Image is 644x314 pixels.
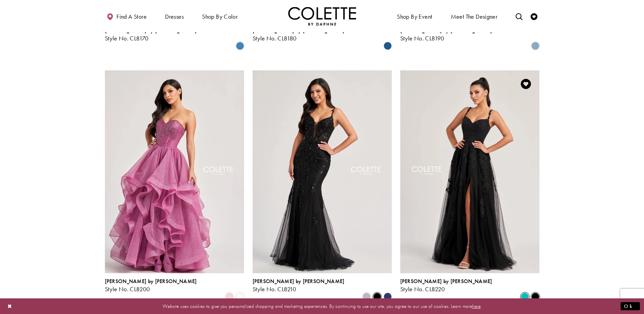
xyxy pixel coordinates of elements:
[384,293,392,301] i: Navy Blue
[397,13,432,20] span: Shop By Event
[200,7,239,25] span: Shop by color
[288,7,356,25] img: Colette by Daphne
[236,293,244,301] i: Diamond White
[253,28,345,42] div: Colette by Daphne Style No. CL8180
[105,28,197,42] div: Colette by Daphne Style No. CL8170
[288,7,356,25] a: Visit Home Page
[253,278,345,285] span: [PERSON_NAME] by [PERSON_NAME]
[449,7,499,25] a: Meet the designer
[395,7,434,25] span: Shop By Event
[225,293,234,301] i: Pink Lily
[202,13,238,20] span: Shop by color
[105,285,150,293] span: Style No. CL8200
[400,278,492,293] div: Colette by Daphne Style No. CL8220
[384,42,392,50] i: Ocean Blue Multi
[49,301,595,311] p: Website uses cookies to give you personalized shopping and marketing experiences. By continuing t...
[163,7,185,25] span: Dresses
[253,34,297,42] span: Style No. CL8180
[400,34,444,42] span: Style No. CL8190
[105,34,149,42] span: Style No. CL8170
[165,13,184,20] span: Dresses
[514,7,524,25] a: Toggle search
[531,293,539,301] i: Black
[236,42,244,50] i: Steel Blue
[529,7,539,25] a: Check Wishlist
[105,7,148,25] a: Find a store
[105,278,197,293] div: Colette by Daphne Style No. CL8200
[531,42,539,50] i: Dusty Blue
[116,13,147,20] span: Find a store
[373,293,381,301] i: Black
[621,302,640,310] button: Submit Dialog
[472,302,481,309] a: here
[363,293,371,301] i: Heather
[521,293,529,301] i: Jade
[253,278,345,293] div: Colette by Daphne Style No. CL8210
[105,278,197,285] span: [PERSON_NAME] by [PERSON_NAME]
[400,28,492,42] div: Colette by Daphne Style No. CL8190
[400,278,492,285] span: [PERSON_NAME] by [PERSON_NAME]
[451,13,498,20] span: Meet the designer
[519,77,533,91] a: Add to Wishlist
[4,300,16,312] button: Close Dialog
[400,285,445,293] span: Style No. CL8220
[253,70,392,273] a: Visit Colette by Daphne Style No. CL8210 Page
[253,285,296,293] span: Style No. CL8210
[400,70,539,273] a: Visit Colette by Daphne Style No. CL8220 Page
[105,70,244,273] a: Visit Colette by Daphne Style No. CL8200 Page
